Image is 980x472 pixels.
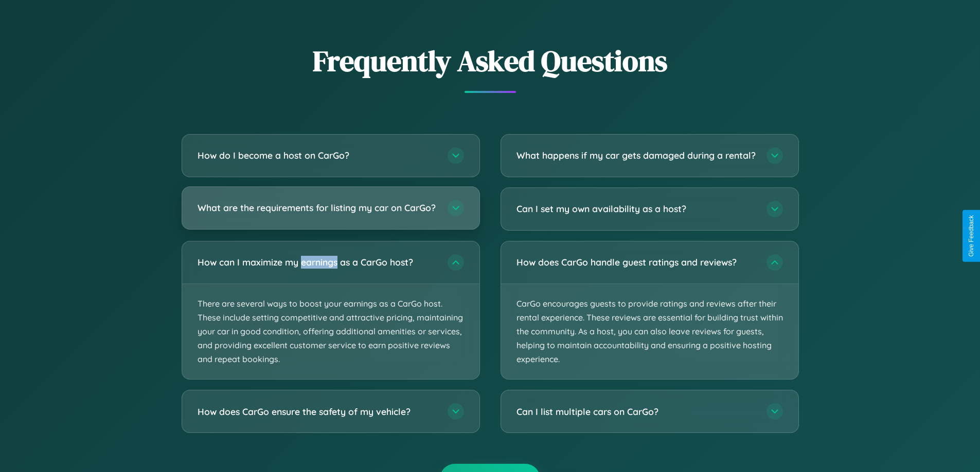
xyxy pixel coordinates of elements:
div: Give Feedback [968,215,975,257]
h3: What happens if my car gets damaged during a rental? [516,149,756,162]
h3: How does CarGo ensure the safety of my vehicle? [198,405,437,418]
h3: How does CarGo handle guest ratings and reviews? [516,256,756,269]
h3: What are the requirements for listing my car on CarGo? [198,201,437,214]
h3: Can I list multiple cars on CarGo? [516,405,756,418]
h2: Frequently Asked Questions [182,41,799,81]
h3: How do I become a host on CarGo? [198,149,437,162]
h3: Can I set my own availability as a host? [516,202,756,215]
h3: How can I maximize my earnings as a CarGo host? [198,256,437,269]
p: CarGo encourages guests to provide ratings and reviews after their rental experience. These revie... [501,284,798,380]
p: There are several ways to boost your earnings as a CarGo host. These include setting competitive ... [182,284,479,380]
